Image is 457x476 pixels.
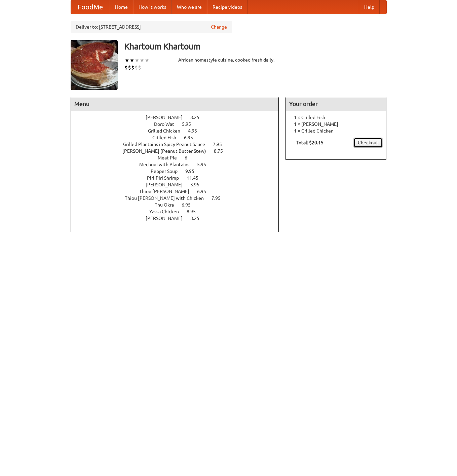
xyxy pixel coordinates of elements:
[123,142,234,147] a: Grilled Plantains in Spicy Peanut Sauce 7.95
[188,128,204,134] span: 4.95
[155,202,181,208] span: Thu Okra
[155,202,203,208] a: Thu Okra 6.95
[147,175,186,181] span: Piri-Piri Shrimp
[151,169,184,174] span: Pepper Soup
[124,57,129,64] li: ★
[71,97,279,111] h4: Menu
[135,57,140,64] li: ★
[131,64,135,71] li: $
[353,138,383,148] a: Checkout
[149,209,208,214] a: Yassa Chicken 8.95
[146,115,212,120] a: [PERSON_NAME] 8.25
[149,209,186,214] span: Yassa Chicken
[146,216,212,221] a: [PERSON_NAME] 8.25
[148,128,187,134] span: Grilled Chicken
[128,64,131,71] li: $
[124,40,387,53] h3: Khartoum Khartoum
[123,142,212,147] span: Grilled Plantains in Spicy Peanut Sauce
[146,182,212,187] a: [PERSON_NAME] 3.95
[139,162,219,167] a: Mechoui with Plantains 5.95
[146,216,189,221] span: [PERSON_NAME]
[139,189,219,194] a: Thiou [PERSON_NAME] 6.95
[148,128,210,134] a: Grilled Chicken 4.95
[152,135,183,140] span: Grilled Fish
[135,64,138,71] li: $
[359,0,380,14] a: Help
[207,0,247,14] a: Recipe videos
[124,64,128,71] li: $
[190,182,206,187] span: 3.95
[139,162,196,167] span: Mechoui with Plantains
[296,140,323,145] b: Total: $20.15
[146,182,189,187] span: [PERSON_NAME]
[71,0,110,14] a: FoodMe
[213,142,229,147] span: 7.95
[122,148,213,154] span: [PERSON_NAME] (Peanut Butter Stew)
[211,24,227,30] a: Change
[154,121,181,127] span: Doro Wat
[125,195,211,201] span: Thiou [PERSON_NAME] with Chicken
[289,114,383,121] li: 1 × Grilled Fish
[182,121,198,127] span: 5.95
[140,57,145,64] li: ★
[289,127,383,134] li: 1 × Grilled Chicken
[138,64,141,71] li: $
[154,121,203,127] a: Doro Wat 5.95
[71,21,232,33] div: Deliver to: [STREET_ADDRESS]
[145,57,150,64] li: ★
[187,209,202,214] span: 8.95
[190,115,206,120] span: 8.25
[146,115,189,120] span: [PERSON_NAME]
[187,175,205,181] span: 11.45
[122,148,235,154] a: [PERSON_NAME] (Peanut Butter Stew) 8.75
[212,195,227,201] span: 7.95
[110,0,133,14] a: Home
[158,155,200,160] a: Meat Pie 6
[185,169,201,174] span: 9.95
[158,155,184,160] span: Meat Pie
[286,97,386,111] h4: Your order
[151,169,207,174] a: Pepper Soup 9.95
[178,57,279,63] div: African homestyle cuisine, cooked fresh daily.
[289,121,383,127] li: 1 × [PERSON_NAME]
[139,189,196,194] span: Thiou [PERSON_NAME]
[133,0,172,14] a: How it works
[71,40,118,90] img: angular.jpg
[125,195,233,201] a: Thiou [PERSON_NAME] with Chicken 7.95
[172,0,207,14] a: Who we are
[152,135,205,140] a: Grilled Fish 6.95
[197,162,213,167] span: 5.95
[182,202,197,208] span: 6.95
[147,175,211,181] a: Piri-Piri Shrimp 11.45
[185,155,194,160] span: 6
[184,135,200,140] span: 6.95
[214,148,230,154] span: 8.75
[197,189,213,194] span: 6.95
[190,216,206,221] span: 8.25
[129,57,135,64] li: ★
